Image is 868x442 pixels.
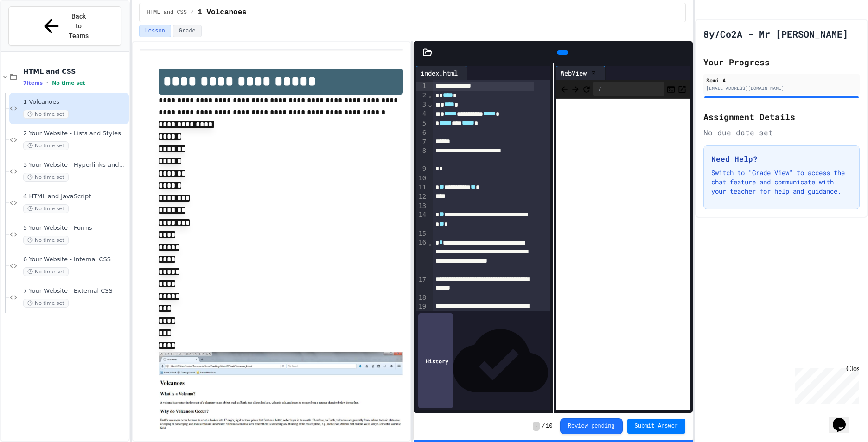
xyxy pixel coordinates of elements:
[416,109,428,119] div: 4
[416,68,462,78] div: index.html
[703,127,860,138] div: No due date set
[416,275,428,293] div: 17
[703,110,860,123] h2: Assignment Details
[23,299,69,308] span: No time set
[571,83,580,95] span: Forward
[560,83,569,95] span: Back
[627,419,686,434] button: Submit Answer
[416,192,428,202] div: 12
[706,85,857,92] div: [EMAIL_ADDRESS][DOMAIN_NAME]
[416,66,467,80] div: index.html
[711,153,852,164] h3: Need Help?
[23,224,127,232] span: 5 Your Website - Forms
[428,91,432,99] span: Fold line
[556,66,606,80] div: WebView
[23,80,43,86] span: 7 items
[533,422,540,431] span: -
[416,128,428,138] div: 6
[542,423,545,430] span: /
[416,100,428,109] div: 3
[416,183,428,192] div: 11
[23,267,69,276] span: No time set
[416,302,428,348] div: 19
[593,82,664,96] div: /
[556,68,591,78] div: WebView
[191,9,194,16] span: /
[418,313,453,408] div: History
[635,423,678,430] span: Submit Answer
[23,193,127,201] span: 4 HTML and JavaScript
[416,82,428,91] div: 1
[23,256,127,264] span: 6 Your Website - Internal CSS
[560,418,623,434] button: Review pending
[416,293,428,303] div: 18
[416,146,428,164] div: 8
[23,130,127,138] span: 2 Your Website - Lists and Styles
[428,239,432,246] span: Fold line
[147,9,187,16] span: HTML and CSS
[428,101,432,108] span: Fold line
[23,110,69,119] span: No time set
[582,83,591,95] button: Refresh
[416,174,428,183] div: 10
[416,91,428,100] div: 2
[23,204,69,213] span: No time set
[23,287,127,295] span: 7 Your Website - External CSS
[23,173,69,182] span: No time set
[8,6,121,46] button: Back to Teams
[4,4,64,59] div: Chat with us now!Close
[23,141,69,150] span: No time set
[416,229,428,239] div: 15
[666,83,676,95] button: Console
[23,67,127,76] span: HTML and CSS
[198,7,247,18] span: 1 Volcanoes
[23,98,127,106] span: 1 Volcanoes
[23,161,127,169] span: 3 Your Website - Hyperlinks and Images
[139,25,171,37] button: Lesson
[52,80,85,86] span: No time set
[416,210,428,229] div: 14
[711,168,852,196] p: Switch to "Grade View" to access the chat feature and communicate with your teacher for help and ...
[829,405,859,433] iframe: chat widget
[546,423,552,430] span: 10
[703,56,860,69] h2: Your Progress
[23,236,69,245] span: No time set
[416,238,428,275] div: 16
[706,76,857,84] div: Semi A
[677,83,687,95] button: Open in new tab
[416,119,428,128] div: 5
[416,202,428,211] div: 13
[416,164,428,174] div: 9
[416,138,428,147] div: 7
[68,12,89,41] span: Back to Teams
[173,25,202,37] button: Grade
[556,99,690,411] iframe: Web Preview
[703,27,848,40] h1: 8y/Co2A - Mr [PERSON_NAME]
[791,365,859,404] iframe: chat widget
[46,79,48,87] span: •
